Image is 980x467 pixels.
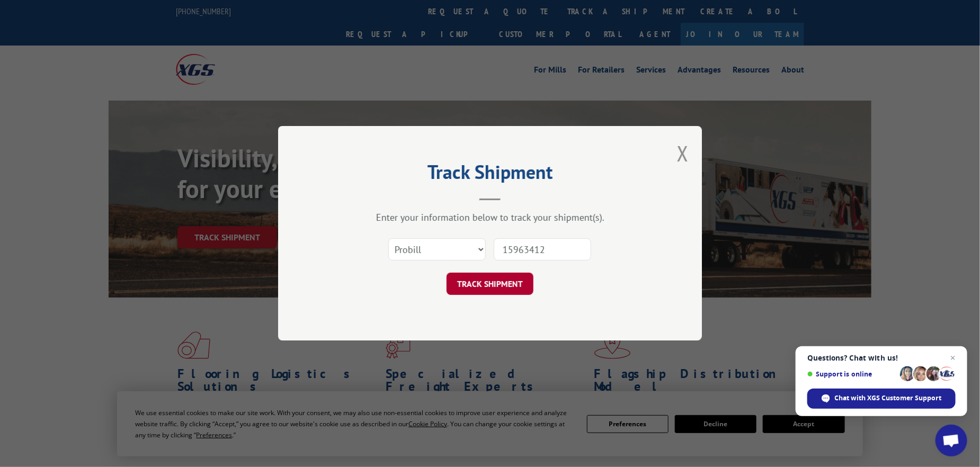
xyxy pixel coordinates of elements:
[331,165,649,185] h2: Track Shipment
[807,354,956,362] span: Questions? Chat with us!
[494,239,591,261] input: Number(s)
[447,273,533,295] button: TRACK SHIPMENT
[936,425,967,456] div: Open chat
[331,212,649,224] div: Enter your information below to track your shipment(s).
[835,393,942,403] span: Chat with XGS Customer Support
[677,139,689,167] button: Close modal
[807,370,896,378] span: Support is online
[807,389,956,409] div: Chat with XGS Customer Support
[947,352,959,364] span: Close chat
